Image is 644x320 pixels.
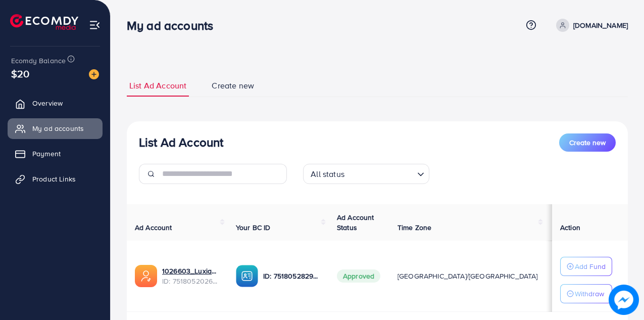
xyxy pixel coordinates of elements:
[573,19,628,31] p: [DOMAIN_NAME]
[162,266,220,287] div: <span class='underline'>1026603_Luxia_1750433190642</span></br>7518052026253918226
[10,14,78,30] img: logo
[11,66,29,81] span: $20
[139,135,223,150] h3: List Ad Account
[212,80,254,92] span: Create new
[337,269,380,283] span: Approved
[129,80,186,92] span: List Ad Account
[162,276,220,286] span: ID: 7518052026253918226
[127,18,221,33] h3: My ad accounts
[32,123,84,133] span: My ad accounts
[309,167,346,181] span: All status
[575,288,604,300] p: Withdraw
[263,270,321,282] p: ID: 7518052829551181841
[8,144,103,164] a: Payment
[398,222,431,233] span: Time Zone
[32,149,61,159] span: Payment
[89,69,99,79] img: image
[552,19,628,32] a: [DOMAIN_NAME]
[609,285,639,315] img: image
[11,56,66,66] span: Ecomdy Balance
[8,118,103,139] a: My ad accounts
[162,266,220,276] a: 1026603_Luxia_1750433190642
[8,93,103,113] a: Overview
[560,257,612,276] button: Add Fund
[303,164,429,184] div: Search for option
[32,98,63,108] span: Overview
[569,138,606,148] span: Create new
[32,174,76,184] span: Product Links
[560,222,580,233] span: Action
[398,271,538,281] span: [GEOGRAPHIC_DATA]/[GEOGRAPHIC_DATA]
[236,265,258,287] img: ic-ba-acc.ded83a64.svg
[575,260,606,272] p: Add Fund
[236,222,271,233] span: Your BC ID
[8,169,103,189] a: Product Links
[559,133,616,152] button: Create new
[89,19,101,31] img: menu
[337,212,374,233] span: Ad Account Status
[560,284,612,303] button: Withdraw
[135,265,157,287] img: ic-ads-acc.e4c84228.svg
[348,165,413,181] input: Search for option
[135,222,172,233] span: Ad Account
